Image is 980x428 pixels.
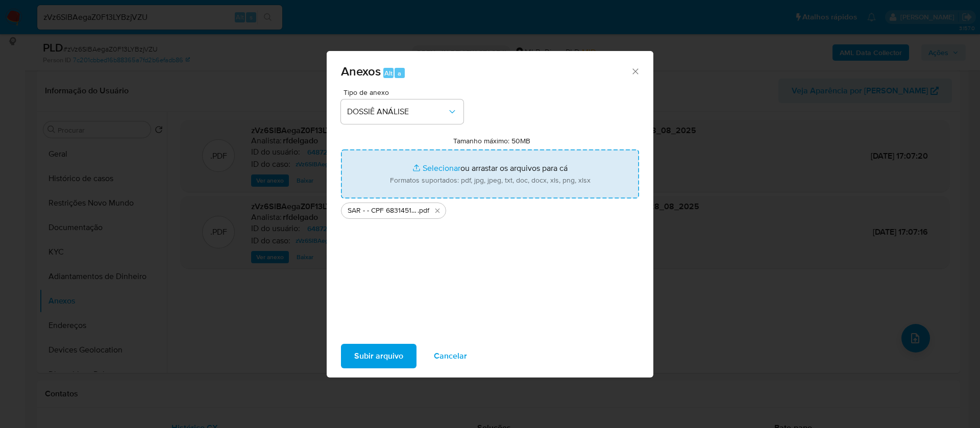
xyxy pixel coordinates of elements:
[453,136,530,145] label: Tamanho máximo: 50MB
[431,205,444,217] button: Excluir SAR - - CPF 68314515787 - DORALICE DA SILVA ROQUE.pdf
[341,62,381,80] span: Anexos
[434,345,467,367] span: Cancelar
[418,206,429,216] span: .pdf
[398,68,401,78] span: a
[341,198,639,219] ul: Arquivos selecionados
[421,344,480,368] button: Cancelar
[384,68,393,78] span: Alt
[348,206,418,216] span: SAR - - CPF 68314515787 - DORALICE DA [PERSON_NAME]
[344,89,466,96] span: Tipo de anexo
[341,99,463,124] button: DOSSIÊ ANÁLISE
[354,345,403,367] span: Subir arquivo
[341,344,416,368] button: Subir arquivo
[347,107,447,117] span: DOSSIÊ ANÁLISE
[630,66,640,75] button: Fechar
